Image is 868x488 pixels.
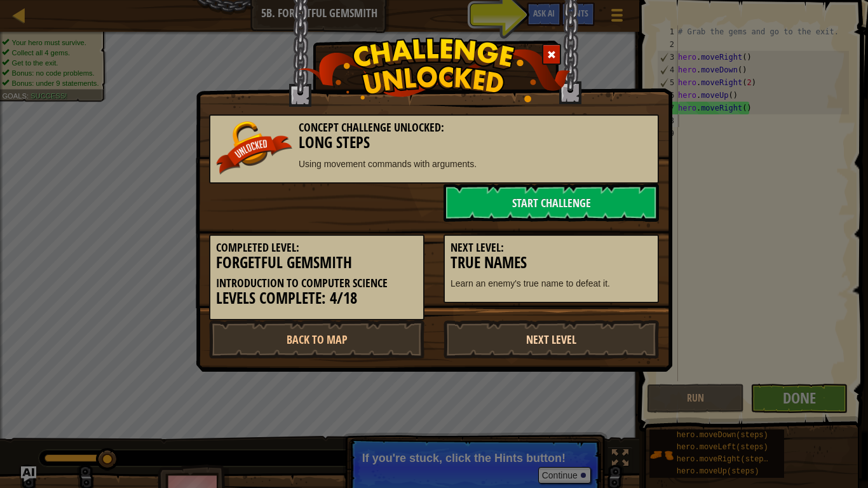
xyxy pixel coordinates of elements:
[444,320,659,358] a: Next Level
[444,184,659,222] a: Start Challenge
[451,241,652,254] h5: Next Level:
[451,277,652,290] p: Learn an enemy's true name to defeat it.
[216,254,417,271] h3: Forgetful Gemsmith
[451,254,652,271] h3: True Names
[216,277,417,290] h5: Introduction to Computer Science
[299,119,444,135] span: Concept Challenge Unlocked:
[216,134,652,151] h3: Long Steps
[216,241,417,254] h5: Completed Level:
[216,158,652,170] p: Using movement commands with arguments.
[216,290,417,307] h3: Levels Complete: 4/18
[209,320,424,358] a: Back to Map
[216,121,292,175] img: unlocked_banner.png
[298,37,571,102] img: challenge_unlocked.png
